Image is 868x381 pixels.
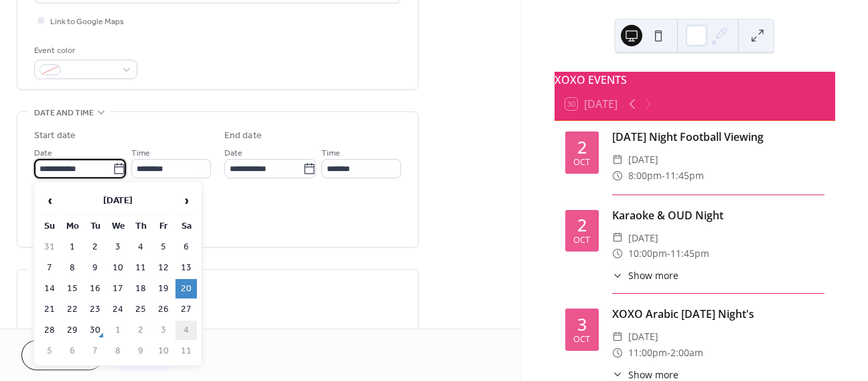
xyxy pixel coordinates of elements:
[62,186,174,215] th: [DATE]
[224,146,242,160] span: Date
[62,237,83,257] td: 1
[39,300,60,319] td: 21
[34,129,76,143] div: Start date
[573,158,590,167] div: Oct
[153,341,174,361] td: 10
[555,72,835,88] div: XOXO EVENTS
[628,345,667,361] span: 11:00pm
[153,321,174,340] td: 3
[84,341,106,361] td: 7
[612,129,824,145] div: [DATE] Night Football Viewing
[84,217,106,236] th: Tu
[130,258,151,278] td: 11
[62,279,83,298] td: 15
[130,237,151,257] td: 4
[321,146,340,160] span: Time
[612,207,824,223] div: Karaoke & OUD Night
[612,268,678,282] button: ​Show more
[130,217,151,236] th: Th
[612,345,623,361] div: ​
[175,321,197,340] td: 4
[130,321,151,340] td: 2
[84,279,106,298] td: 16
[62,258,83,278] td: 8
[612,329,623,345] div: ​
[667,246,670,262] span: -
[39,279,60,298] td: 14
[670,246,709,262] span: 11:45pm
[175,217,197,236] th: Sa
[667,345,670,361] span: -
[107,300,129,319] td: 24
[577,139,587,156] div: 2
[40,187,60,214] span: ‹
[153,300,174,319] td: 26
[84,321,106,340] td: 30
[39,237,60,257] td: 31
[62,300,83,319] td: 22
[662,168,665,184] span: -
[153,237,174,257] td: 5
[39,258,60,278] td: 7
[21,340,104,370] button: Cancel
[62,321,83,340] td: 29
[34,106,94,120] span: Date and time
[665,168,704,184] span: 11:45pm
[175,300,197,319] td: 27
[107,321,129,340] td: 1
[175,279,197,298] td: 20
[612,230,623,246] div: ​
[62,217,83,236] th: Mo
[84,258,106,278] td: 9
[62,341,83,361] td: 6
[577,217,587,233] div: 2
[612,268,623,282] div: ​
[153,258,174,278] td: 12
[628,329,658,345] span: [DATE]
[50,15,124,29] span: Link to Google Maps
[130,279,151,298] td: 18
[107,237,129,257] td: 3
[628,152,658,168] span: [DATE]
[107,279,129,298] td: 17
[670,345,703,361] span: 2:00am
[39,217,60,236] th: Su
[612,168,623,184] div: ​
[107,217,129,236] th: We
[612,152,623,168] div: ​
[34,146,52,160] span: Date
[84,237,106,257] td: 2
[612,246,623,262] div: ​
[628,246,667,262] span: 10:00pm
[573,335,590,344] div: Oct
[39,321,60,340] td: 28
[175,258,197,278] td: 13
[84,300,106,319] td: 23
[628,268,678,282] span: Show more
[573,236,590,245] div: Oct
[130,341,151,361] td: 9
[107,341,129,361] td: 8
[107,258,129,278] td: 10
[175,341,197,361] td: 11
[628,168,662,184] span: 8:00pm
[628,230,658,246] span: [DATE]
[153,217,174,236] th: Fr
[176,187,196,214] span: ›
[175,237,197,257] td: 6
[34,44,135,58] div: Event color
[39,341,60,361] td: 5
[577,316,587,333] div: 3
[131,146,150,160] span: Time
[153,279,174,298] td: 19
[224,129,262,143] div: End date
[130,300,151,319] td: 25
[612,306,824,322] div: XOXO Arabic [DATE] Night's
